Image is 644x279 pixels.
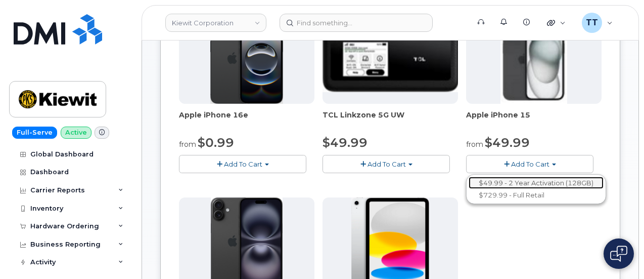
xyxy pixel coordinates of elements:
[575,13,620,33] div: Travis Tedesco
[198,135,234,150] span: $0.99
[323,26,458,92] img: linkzone5g.png
[367,160,406,168] span: Add To Cart
[224,160,262,168] span: Add To Cart
[323,155,450,173] button: Add To Cart
[511,160,549,168] span: Add To Cart
[500,15,568,104] img: iphone15.jpg
[210,15,283,104] img: iphone16e.png
[469,177,604,189] a: $49.99 - 2 Year Activation (128GB)
[323,135,367,150] span: $49.99
[165,14,266,32] a: Kiewit Corporation
[610,246,627,262] img: Open chat
[323,110,458,130] div: TCL Linkzone 5G UW
[179,110,314,130] div: Apple iPhone 16e
[179,140,196,149] small: from
[466,110,602,130] div: Apple iPhone 15
[586,17,598,29] span: TT
[466,140,483,149] small: from
[469,189,604,202] a: $729.99 - Full Retail
[485,135,530,150] span: $49.99
[280,14,433,32] input: Find something...
[540,13,573,33] div: Quicklinks
[179,155,306,173] button: Add To Cart
[466,155,593,173] button: Add To Cart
